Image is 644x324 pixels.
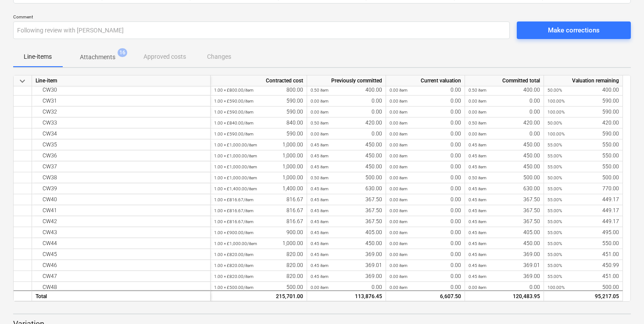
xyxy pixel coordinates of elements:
[214,219,254,224] small: 1.00 × £816.67 / item
[547,121,562,125] small: 50.00%
[469,121,487,125] small: 0.50 item
[311,197,329,202] small: 0.45 item
[36,205,207,216] div: CW41
[547,142,562,147] small: 55.00%
[214,230,254,235] small: 1.00 × £900.00 / item
[469,227,540,238] div: 405.00
[469,117,540,128] div: 420.00
[390,110,408,114] small: 0.00 item
[36,282,207,293] div: CW48
[311,161,382,172] div: 450.00
[547,107,619,117] div: 590.00
[390,121,408,125] small: 0.00 item
[214,183,303,194] div: 1,400.00
[390,216,461,227] div: 0.00
[547,164,562,169] small: 55.00%
[214,172,303,183] div: 1,000.00
[311,99,329,103] small: 0.00 item
[214,282,303,293] div: 500.00
[390,117,461,128] div: 0.00
[547,88,562,93] small: 50.00%
[390,292,461,303] div: 6,607.50
[547,282,619,293] div: 500.00
[547,85,619,96] div: 400.00
[469,263,487,268] small: 0.45 item
[547,219,562,224] small: 55.00%
[547,205,619,216] div: 449.17
[214,285,254,290] small: 1.00 × £500.00 / item
[214,96,303,107] div: 590.00
[386,75,465,86] div: Current valuation
[544,75,623,86] div: Valuation remaining
[311,230,329,235] small: 0.45 item
[517,21,631,39] button: Make corrections
[469,260,540,271] div: 369.01
[547,96,619,107] div: 590.00
[311,128,382,139] div: 0.00
[469,99,487,103] small: 0.00 item
[214,161,303,172] div: 1,000.00
[469,128,540,139] div: 0.00
[469,96,540,107] div: 0.00
[390,208,408,213] small: 0.00 item
[469,150,540,161] div: 450.00
[311,241,329,246] small: 0.45 item
[469,241,487,246] small: 0.45 item
[311,227,382,238] div: 405.00
[390,282,461,293] div: 0.00
[214,107,303,117] div: 590.00
[469,107,540,117] div: 0.00
[390,219,408,224] small: 0.00 item
[36,227,207,238] div: CW43
[390,271,461,282] div: 0.00
[214,186,257,191] small: 1.00 × £1,400.00 / item
[311,172,382,183] div: 500.00
[311,186,329,191] small: 0.45 item
[311,121,329,125] small: 0.50 item
[311,117,382,128] div: 420.00
[465,291,544,302] div: 120,483.95
[311,263,329,268] small: 0.45 item
[36,150,207,161] div: CW36
[36,139,207,150] div: CW35
[469,271,540,282] div: 369.00
[390,107,461,117] div: 0.00
[469,285,487,290] small: 0.00 item
[36,85,207,96] div: CW30
[214,128,303,139] div: 590.00
[469,88,487,93] small: 0.50 item
[465,75,544,86] div: Committed total
[547,274,562,279] small: 55.00%
[311,85,382,96] div: 400.00
[311,142,329,147] small: 0.45 item
[469,132,487,136] small: 0.00 item
[390,164,408,169] small: 0.00 item
[311,271,382,282] div: 369.00
[214,153,257,158] small: 1.00 × £1,000.00 / item
[311,139,382,150] div: 450.00
[214,205,303,216] div: 816.67
[214,227,303,238] div: 900.00
[547,172,619,183] div: 500.00
[469,110,487,114] small: 0.00 item
[311,110,329,114] small: 0.00 item
[214,208,254,213] small: 1.00 × £816.67 / item
[390,227,461,238] div: 0.00
[547,128,619,139] div: 590.00
[547,271,619,282] div: 451.00
[547,260,619,271] div: 450.99
[36,96,207,107] div: CW31
[214,88,254,93] small: 1.00 × £800.00 / item
[547,153,562,158] small: 55.00%
[390,85,461,96] div: 0.00
[390,249,461,260] div: 0.00
[547,238,619,249] div: 550.00
[390,153,408,158] small: 0.00 item
[311,205,382,216] div: 367.50
[547,208,562,213] small: 55.00%
[390,205,461,216] div: 0.00
[390,197,408,202] small: 0.00 item
[36,238,207,249] div: CW44
[13,14,510,21] p: Comment
[469,282,540,293] div: 0.00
